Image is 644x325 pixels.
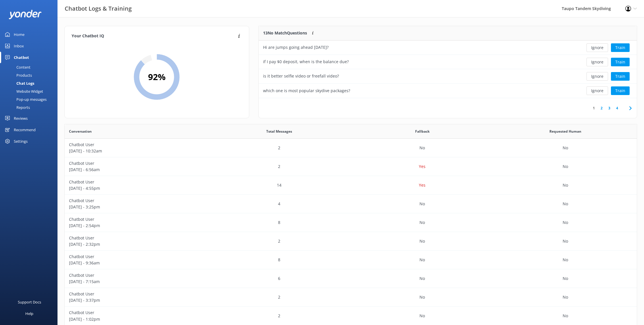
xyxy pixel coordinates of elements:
p: 2 [278,238,280,244]
div: row [65,288,637,307]
div: Chat Logs [3,79,34,87]
div: Help [25,308,33,319]
p: [DATE] - 1:02pm [69,316,204,322]
div: Website Widget [3,87,43,95]
button: Train [611,72,630,81]
p: No [563,219,568,226]
p: 2 [278,145,280,151]
span: Fallback [415,129,430,134]
span: Requested Human [549,129,581,134]
a: 4 [613,105,621,111]
img: yonder-white-logo.png [9,10,42,19]
a: Content [3,63,57,71]
button: Ignore [586,43,608,52]
div: row [65,195,637,213]
p: No [419,238,425,244]
p: Chatbot User [69,291,204,297]
p: No [419,257,425,263]
div: grid [259,40,637,98]
button: Ignore [586,58,608,66]
p: No [563,145,568,151]
div: Home [14,29,24,40]
div: Products [3,71,32,79]
div: if I pay $0 deposit, when is the balance due? [263,59,349,65]
h3: Chatbot Logs & Training [65,4,132,13]
a: 1 [590,105,598,111]
div: row [65,176,637,195]
p: 2 [278,313,280,319]
p: Chatbot User [69,216,204,223]
p: 6 [278,275,280,282]
button: Train [611,43,630,52]
p: Chatbot User [69,142,204,148]
button: Ignore [586,72,608,81]
p: [DATE] - 6:56am [69,167,204,173]
div: is it better selfie video or freefall video? [263,73,339,79]
p: Chatbot User [69,235,204,241]
p: Chatbot User [69,309,204,316]
p: No [419,219,425,226]
p: No [563,182,568,188]
button: Train [611,58,630,66]
p: No [563,201,568,207]
button: Train [611,86,630,95]
div: Reviews [14,113,28,124]
a: Products [3,71,57,79]
a: Chat Logs [3,79,57,87]
p: 2 [278,163,280,170]
p: No [563,163,568,170]
div: row [65,269,637,288]
div: row [65,157,637,176]
p: No [563,275,568,282]
div: Hi are jumps going ahead [DATE]? [263,44,329,51]
div: Support Docs [18,296,41,308]
div: row [65,139,637,157]
p: 14 [277,182,281,188]
div: row [259,84,637,98]
p: [DATE] - 3:25pm [69,204,204,210]
p: No [419,145,425,151]
p: [DATE] - 4:55pm [69,185,204,191]
p: [DATE] - 2:32pm [69,241,204,247]
p: 13 No Match Questions [263,30,307,36]
a: Website Widget [3,87,57,95]
h2: 92 % [148,70,166,84]
a: Pop-up messages [3,95,57,103]
span: Conversation [69,129,92,134]
p: No [563,294,568,300]
p: [DATE] - 7:15am [69,278,204,285]
p: Chatbot User [69,198,204,204]
button: Ignore [586,86,608,95]
div: Recommend [14,124,36,136]
p: Chatbot User [69,179,204,185]
p: No [419,313,425,319]
p: Chatbot User [69,160,204,167]
p: No [563,238,568,244]
div: row [65,232,637,251]
p: Chatbot User [69,272,204,278]
div: row [65,251,637,269]
div: row [259,55,637,69]
p: 4 [278,201,280,207]
div: Reports [3,103,30,111]
p: [DATE] - 10:32am [69,148,204,154]
p: [DATE] - 3:37pm [69,297,204,303]
p: [DATE] - 2:54pm [69,223,204,229]
div: Chatbot [14,52,29,63]
p: Yes [419,182,425,188]
p: 2 [278,294,280,300]
div: which one is most popular skydive packages? [263,88,350,94]
p: No [563,313,568,319]
div: Content [3,63,30,71]
p: No [563,257,568,263]
h4: Your Chatbot IQ [72,33,236,39]
p: No [419,201,425,207]
p: Chatbot User [69,254,204,260]
div: row [259,69,637,84]
p: Yes [419,163,425,170]
span: Total Messages [266,129,292,134]
p: 8 [278,219,280,226]
p: [DATE] - 9:36am [69,260,204,266]
div: Pop-up messages [3,95,47,103]
a: 2 [598,105,605,111]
